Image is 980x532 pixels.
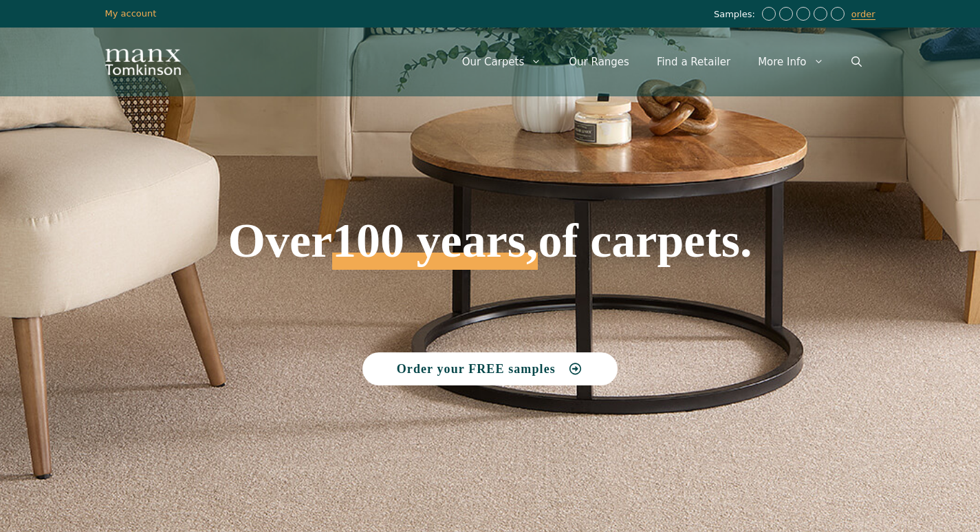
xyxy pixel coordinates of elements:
a: order [851,9,875,20]
a: Our Ranges [555,41,643,83]
a: Order your FREE samples [362,352,618,385]
img: Manx Tomkinson [105,49,181,75]
a: My account [105,8,157,19]
a: Our Carpets [448,41,556,83]
span: 100 years, [332,228,538,270]
span: Order your FREE samples [397,363,556,375]
a: Open Search Bar [838,41,875,83]
h1: Over of carpets. [105,117,875,270]
a: Find a Retailer [643,41,744,83]
span: Samples: [714,9,759,21]
a: More Info [744,41,837,83]
nav: Primary [448,41,875,83]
